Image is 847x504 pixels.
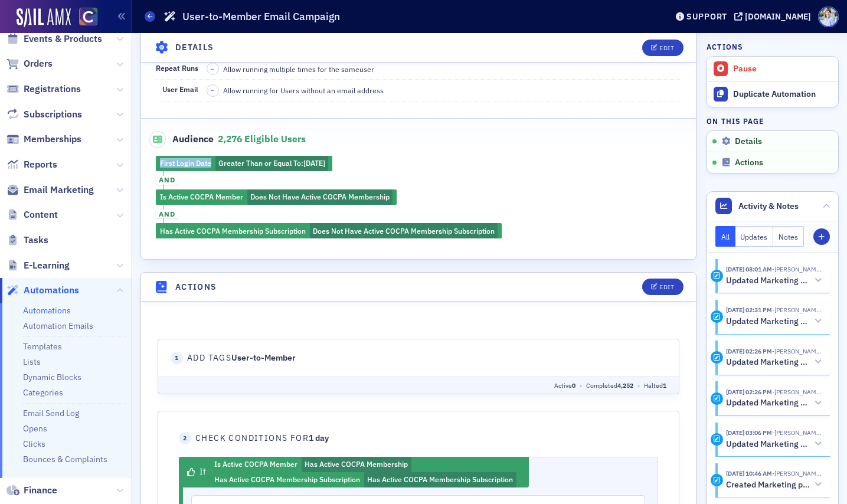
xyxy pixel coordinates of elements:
[162,84,198,94] span: User Email
[726,315,822,328] button: Updated Marketing platform automation: User-to-Member Email Campaign
[659,44,674,51] div: Edit
[707,81,838,107] a: Duplicate Automation
[492,80,525,88] span: Halted
[492,80,503,88] span: •
[402,236,405,244] span: 0
[726,397,822,410] button: Updated Marketing platform automation: User-to-Member Email Campaign
[24,32,102,45] span: Events & Products
[6,234,48,247] a: Tasks
[476,342,492,351] span: 3,175
[726,480,810,490] h5: Created Marketing platform automation: User-to-Member Email Campaign
[726,479,822,491] button: Created Marketing platform automation: User-to-Member Email Campaign
[726,438,822,450] button: Updated Marketing platform automation: User-to-Member Email Campaign
[711,270,723,282] div: Activity
[91,385,122,396] span: 2 weeks
[109,494,156,502] span: User-to-Member
[726,439,810,450] h5: Updated Marketing platform automation: User-to-Member Email Campaign
[23,423,47,434] a: Opens
[403,414,427,423] span: Active
[772,306,822,314] span: Katie Foo
[6,259,70,272] a: E-Learning
[6,32,102,45] a: Events & Products
[24,234,48,247] span: Tasks
[69,494,107,502] span: If Has tag
[23,454,107,464] a: Bounces & Complaints
[218,133,306,145] span: 2,276 eligible users
[772,428,822,437] span: Katie Foo
[431,342,434,351] span: 0
[23,408,79,418] a: Email Send Log
[772,469,822,477] span: Katie Foo
[46,50,155,63] span: Add tags
[445,342,492,351] span: Completed
[735,158,763,168] span: Actions
[485,414,496,423] span: •
[416,236,458,244] span: Completed
[223,85,384,96] span: Allow running for Users without an email address
[458,236,469,244] span: •
[63,207,76,219] span: 1
[168,131,188,142] span: 1 day
[434,80,445,88] span: •
[23,387,63,398] a: Categories
[434,342,445,351] span: •
[6,158,57,171] a: Reports
[485,414,525,423] span: Halted
[405,236,416,244] span: •
[642,39,683,55] button: Edit
[24,83,81,96] span: Registrations
[17,8,71,27] img: SailAMX
[80,207,187,219] span: Halt the automation
[522,80,525,88] span: 1
[24,284,79,297] span: Automations
[773,226,804,247] button: Notes
[420,414,427,423] span: 36
[726,306,772,314] time: 6/15/2023 02:31 PM
[476,80,492,88] span: 4,252
[492,342,503,351] span: •
[211,65,214,73] span: –
[38,465,50,477] span: 5
[69,494,159,502] span: User-to-Member
[515,414,525,423] span: 108
[772,265,822,273] span: Luke Abell
[24,259,70,272] span: E-Learning
[726,274,822,287] button: Updated Marketing platform automation: User-to-Member Email Campaign
[711,310,723,323] div: Activity
[175,41,214,54] h4: Details
[738,200,799,212] span: Activity & Notes
[445,80,492,88] span: Completed
[469,414,485,423] span: 3,031
[431,80,434,88] span: 0
[726,428,772,437] time: 5/19/2023 03:06 PM
[223,64,374,74] span: Allow running multiple times for the same user
[24,208,58,221] span: Content
[46,313,320,325] span: Send Email
[707,116,839,126] h4: On this page
[726,469,772,477] time: 5/4/2023 10:46 AM
[30,50,42,63] span: 1
[711,433,723,446] div: Activity
[686,11,727,22] div: Support
[24,57,53,70] span: Orders
[726,347,772,355] time: 6/15/2023 02:26 PM
[6,284,79,297] a: Automations
[659,284,674,290] div: Edit
[726,265,772,273] time: 8/7/2024 08:01 AM
[24,133,81,146] span: Memberships
[438,414,485,423] span: Completed
[733,89,832,100] div: Duplicate Automation
[23,341,62,352] a: Templates
[726,276,810,286] h5: Updated Marketing platform automation: User-to-Member Email Campaign
[726,388,772,396] time: 6/15/2023 02:26 PM
[488,236,491,244] span: 0
[168,466,192,476] span: 1 hour
[413,342,434,351] span: Active
[642,279,683,295] button: Edit
[6,184,94,197] a: Email Marketing
[734,12,815,21] button: [DOMAIN_NAME]
[23,372,81,382] a: Dynamic Blocks
[735,226,774,247] button: Updates
[707,57,838,81] button: Pause
[6,133,81,146] a: Memberships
